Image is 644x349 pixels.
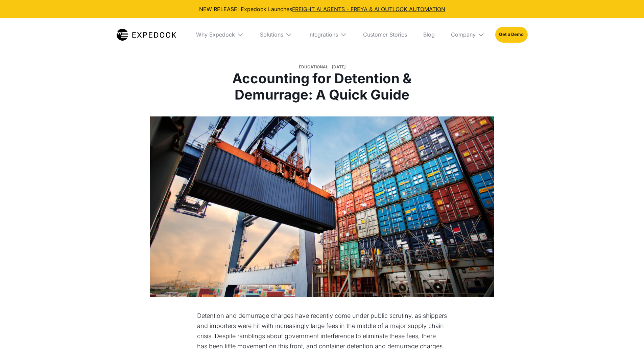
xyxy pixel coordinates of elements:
[332,64,345,70] div: [DATE]
[260,31,283,38] div: Solutions
[197,70,448,103] h1: Accounting for Detention & Demurrage: A Quick Guide
[255,18,297,51] div: Solutions
[308,31,338,38] div: Integrations
[418,18,440,51] a: Blog
[299,64,328,70] div: Educational
[196,31,235,38] div: Why Expedock
[495,27,527,42] a: Get a Demo
[303,18,352,51] div: Integrations
[292,6,445,13] a: FREIGHT AI AGENTS - FREYA & AI OUTLOOK AUTOMATION
[191,18,249,51] div: Why Expedock
[446,18,490,51] div: Company
[451,31,476,38] div: Company
[5,5,639,13] div: NEW RELEASE: Expedock Launches
[358,18,412,51] a: Customer Stories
